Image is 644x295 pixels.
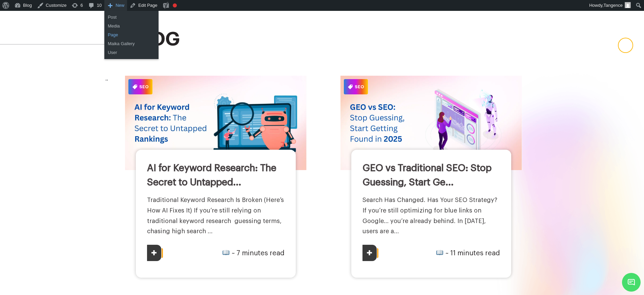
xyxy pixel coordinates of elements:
[436,249,443,256] img: 📖
[173,3,177,7] div: Focus keyphrase not set
[348,85,353,89] img: Category Icon
[457,250,500,257] span: minutes read
[236,250,240,257] span: 7
[344,79,368,94] span: SEO
[104,13,159,22] a: Post
[445,250,449,257] span: ~
[104,31,159,39] a: Page
[104,22,159,31] a: Media
[340,76,522,170] img: GEO vs Traditional SEO: Stop Guessing, Start Getting Found in 2025
[132,85,137,89] img: Category Icon
[223,249,229,256] img: 📖
[362,197,497,234] a: Search Has Changed. Has Your SEO Strategy? If you’re still optimizing for blue links on Google… y...
[125,76,307,170] img: AI for Keyword Research: The Secret to Untapped Rankings
[147,163,276,187] a: AI for Keyword Research: The Secret to Untapped...
[362,163,492,187] a: GEO vs Traditional SEO: Stop Guessing, Start Ge...
[622,273,641,292] span: Chat Widget
[604,3,623,8] span: Tangence
[242,250,285,257] span: minutes read
[232,250,235,257] span: ~
[127,29,534,50] h2: blog
[128,79,152,94] span: SEO
[450,250,456,257] span: 11
[104,39,159,48] a: Maika Gallery
[147,197,284,234] a: Traditional Keyword Research Is Broken (Here’s How AI Fixes It) If you’re still relying on tradit...
[104,48,159,57] a: User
